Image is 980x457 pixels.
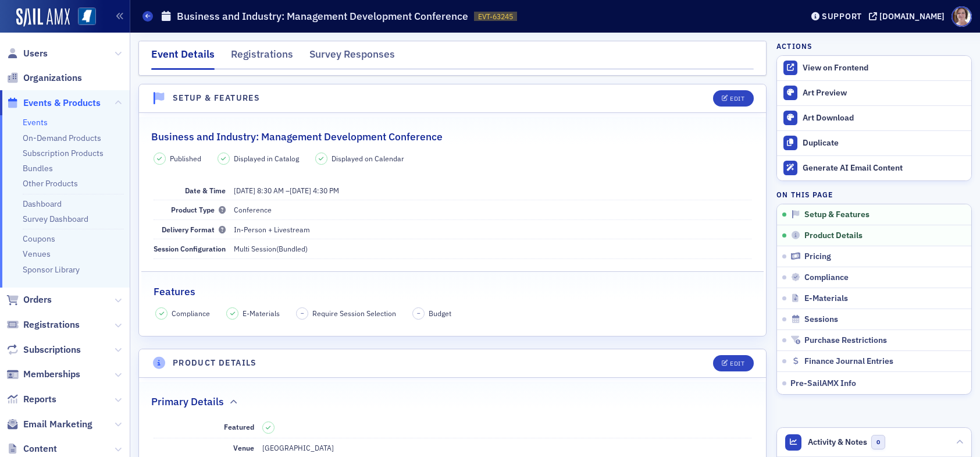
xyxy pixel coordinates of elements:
[309,47,395,68] div: Survey Responses
[151,394,224,409] h2: Primary Details
[23,393,56,406] span: Reports
[231,47,293,68] div: Registrations
[313,186,339,195] time: 4:30 PM
[23,249,51,259] a: Venues
[177,9,468,23] h1: Business and Industry: Management Development Conference
[713,90,753,107] button: Edit
[804,272,849,283] span: Compliance
[312,308,396,318] span: Require Session Selection
[154,244,226,253] span: Session Configuration
[6,442,57,455] a: Content
[23,72,82,84] span: Organizations
[301,309,304,317] span: –
[776,189,972,200] h4: On this page
[777,81,971,105] a: Art Preview
[257,186,284,195] time: 8:30 AM
[23,264,80,275] a: Sponsor Library
[154,284,195,299] h2: Features
[803,113,965,123] div: Art Download
[713,355,753,371] button: Edit
[429,308,451,318] span: Budget
[23,418,92,431] span: Email Marketing
[804,251,831,262] span: Pricing
[952,6,972,27] span: Profile
[871,435,886,449] span: 0
[776,41,812,51] h4: Actions
[23,199,62,209] a: Dashboard
[234,186,255,195] span: [DATE]
[23,163,53,173] a: Bundles
[808,436,867,448] span: Activity & Notes
[23,178,78,189] a: Other Products
[78,8,96,26] img: SailAMX
[234,244,276,253] span: Multi Session
[804,210,869,220] span: Setup & Features
[23,214,88,224] a: Survey Dashboard
[777,155,971,180] button: Generate AI Email Content
[777,105,971,130] a: Art Download
[70,8,96,27] a: View Homepage
[23,117,48,127] a: Events
[234,205,272,214] span: Conference
[6,47,48,60] a: Users
[6,368,80,381] a: Memberships
[23,148,104,158] a: Subscription Products
[151,47,215,70] div: Event Details
[151,129,443,144] h2: Business and Industry: Management Development Conference
[790,378,856,388] span: Pre-SailAMX Info
[869,12,949,20] button: [DOMAIN_NAME]
[804,231,863,241] span: Product Details
[879,11,945,22] div: [DOMAIN_NAME]
[162,225,226,234] span: Delivery Format
[172,308,210,318] span: Compliance
[803,138,965,148] div: Duplicate
[730,360,744,367] div: Edit
[23,97,101,109] span: Events & Products
[332,153,404,164] span: Displayed on Calendar
[803,163,965,173] div: Generate AI Email Content
[243,308,280,318] span: E-Materials
[730,95,744,102] div: Edit
[6,97,101,109] a: Events & Products
[478,12,513,22] span: EVT-63245
[234,239,752,258] dd: (Bundled)
[822,11,862,22] div: Support
[224,422,254,431] span: Featured
[6,393,56,406] a: Reports
[23,47,48,60] span: Users
[290,186,311,195] span: [DATE]
[804,293,848,304] span: E-Materials
[6,72,82,84] a: Organizations
[23,233,55,244] a: Coupons
[23,368,80,381] span: Memberships
[804,314,838,325] span: Sessions
[777,56,971,80] a: View on Frontend
[170,153,201,164] span: Published
[6,343,81,356] a: Subscriptions
[23,133,101,143] a: On-Demand Products
[777,130,971,155] button: Duplicate
[262,443,334,452] span: [GEOGRAPHIC_DATA]
[234,181,752,200] dd: –
[23,343,81,356] span: Subscriptions
[6,418,92,431] a: Email Marketing
[173,357,257,369] h4: Product Details
[23,293,52,306] span: Orders
[804,335,887,346] span: Purchase Restrictions
[417,309,420,317] span: –
[173,92,260,104] h4: Setup & Features
[233,443,254,452] span: Venue
[234,153,299,164] span: Displayed in Catalog
[23,442,57,455] span: Content
[803,88,965,98] div: Art Preview
[804,356,893,367] span: Finance Journal Entries
[171,205,226,214] span: Product Type
[23,318,80,331] span: Registrations
[6,293,52,306] a: Orders
[234,225,310,234] span: In-Person + Livestream
[803,63,965,73] div: View on Frontend
[6,318,80,331] a: Registrations
[185,186,226,195] span: Date & Time
[16,8,70,27] img: SailAMX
